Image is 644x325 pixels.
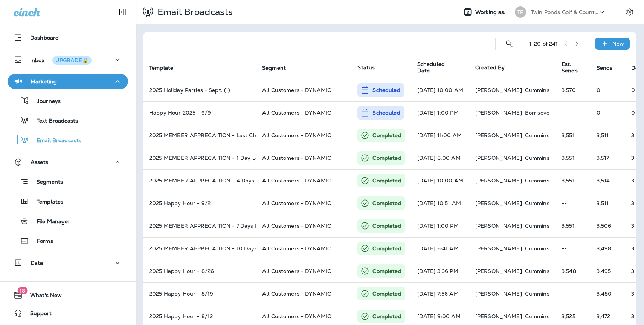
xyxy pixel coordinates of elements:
p: [PERSON_NAME] [475,132,522,138]
button: Marketing [8,74,128,89]
p: Forms [29,238,53,245]
div: 1 - 20 of 241 [529,41,558,47]
p: Scheduled [372,109,400,117]
td: [DATE] 10:00 AM [411,79,469,101]
td: [DATE] 11:00 AM [411,124,469,147]
td: [DATE] 1:00 PM [411,215,469,237]
p: Cummins [525,132,549,138]
div: UPGRADE🔒 [55,58,89,63]
span: Support [23,310,52,319]
p: [PERSON_NAME] [475,178,522,184]
p: Cummins [525,155,549,161]
button: Segments [8,173,128,190]
p: Completed [372,199,401,207]
p: Cummins [525,87,549,93]
button: File Manager [8,213,128,229]
td: 3,480 [591,282,626,305]
span: Created By [475,64,505,71]
button: Collapse Sidebar [112,5,133,20]
p: Scheduled [372,86,400,94]
p: Inbox [30,56,92,64]
p: Cummins [525,291,549,297]
span: Segment [262,65,286,71]
p: 2025 MEMBER APPRECAITION - 10 Days Left - 8/28 [149,245,250,251]
p: 2025 Happy Hour - 8/26 [149,268,250,274]
span: Sends [597,65,613,71]
span: All Customers - DYNAMIC [262,109,331,116]
button: Forms [8,233,128,248]
span: All Customers - DYNAMIC [262,132,331,139]
p: File Manager [29,218,70,225]
button: InboxUPGRADE🔒 [8,52,128,67]
button: Journeys [8,93,128,109]
span: Status [357,64,375,71]
p: 2025 Happy Hour - 9/2 [149,200,250,206]
p: Dashboard [30,35,59,41]
td: 3,514 [591,169,626,192]
button: Support [8,306,128,321]
p: Journeys [29,98,61,105]
p: 2025 Happy Hour - 8/19 [149,291,250,297]
button: UPGRADE🔒 [52,56,92,65]
td: [DATE] 10:51 AM [411,192,469,215]
span: All Customers - DYNAMIC [262,200,331,207]
p: 2025 MEMBER APPRECAITION - 7 Days Left - 8/31 [149,223,250,229]
p: [PERSON_NAME] [475,110,522,116]
p: Completed [372,267,401,275]
p: Completed [372,132,401,139]
td: [DATE] 7:56 AM [411,282,469,305]
span: Template [149,65,173,71]
p: Cummins [525,268,549,274]
button: Search Email Broadcasts [502,36,517,51]
p: 2025 MEMBER APPRECAITION - Last Chance - 9/7 [149,132,250,138]
p: Twin Ponds Golf & Country Club [531,9,598,15]
span: Template [149,64,183,71]
td: [DATE] 3:36 PM [411,260,469,282]
span: All Customers - DYNAMIC [262,245,331,252]
p: Completed [372,177,401,184]
span: Working as: [475,9,507,15]
p: Completed [372,222,401,230]
button: 18What's New [8,288,128,303]
p: Completed [372,245,401,252]
p: [PERSON_NAME] [475,223,522,229]
p: [PERSON_NAME] [475,155,522,161]
p: Marketing [31,78,57,84]
td: 3,548 [555,260,591,282]
td: 0 [591,101,626,124]
button: Text Broadcasts [8,112,128,128]
td: 3,551 [555,147,591,169]
p: Completed [372,290,401,297]
p: 2025 MEMBER APPRECAITION - 1 Day Left - 9/6 [149,155,250,161]
td: 3,498 [591,237,626,260]
td: [DATE] 8:00 AM [411,147,469,169]
span: Scheduled Date [417,61,456,74]
button: Data [8,255,128,270]
span: Est. Sends [562,61,588,74]
p: [PERSON_NAME] [475,245,522,251]
p: Cummins [525,200,549,206]
td: -- [555,237,591,260]
p: Email Broadcasts [29,137,81,144]
span: All Customers - DYNAMIC [262,290,331,297]
p: [PERSON_NAME] [475,200,522,206]
td: -- [555,282,591,305]
span: Segment [262,64,296,71]
p: Cummins [525,223,549,229]
p: Assets [31,159,48,165]
button: Dashboard [8,30,128,45]
p: Completed [372,154,401,162]
p: Email Broadcasts [154,6,233,18]
td: 3,511 [591,124,626,147]
span: All Customers - DYNAMIC [262,222,331,229]
p: [PERSON_NAME] [475,268,522,274]
p: Segments [29,179,63,186]
p: Cummins [525,313,549,319]
td: 3,551 [555,215,591,237]
span: All Customers - DYNAMIC [262,155,331,161]
td: 3,506 [591,215,626,237]
td: -- [555,192,591,215]
span: Est. Sends [562,61,578,74]
span: All Customers - DYNAMIC [262,313,331,320]
p: Templates [29,199,63,206]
